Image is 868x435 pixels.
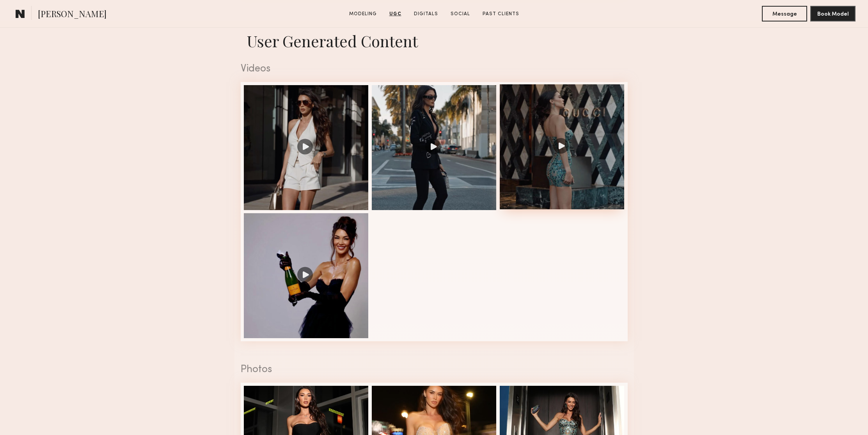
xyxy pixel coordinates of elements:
[386,11,405,18] a: UGC
[38,8,107,21] span: [PERSON_NAME]
[234,30,634,51] h1: User Generated Content
[479,11,522,18] a: Past Clients
[447,11,473,18] a: Social
[762,6,807,21] button: Message
[241,64,628,74] div: Videos
[346,11,380,18] a: Modeling
[810,10,856,17] a: Book Model
[241,365,628,375] div: Photos
[810,6,856,21] button: Book Model
[411,11,441,18] a: Digitals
